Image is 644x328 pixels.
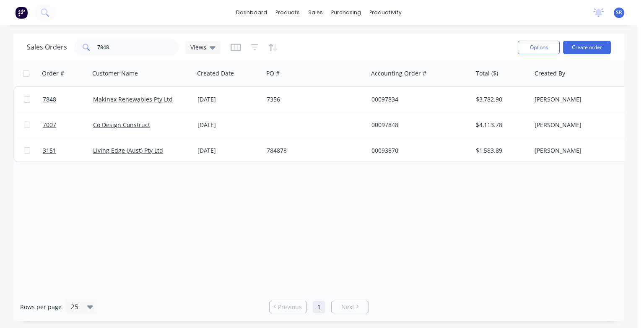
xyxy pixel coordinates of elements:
[43,138,93,163] a: 3151
[93,121,150,129] a: Co Design Construct
[518,41,560,54] button: Options
[476,69,498,78] div: Total ($)
[371,121,465,129] div: 00097848
[197,146,260,155] div: [DATE]
[43,146,56,155] span: 3151
[278,303,302,311] span: Previous
[563,41,611,54] button: Create order
[197,69,234,78] div: Created Date
[371,95,465,104] div: 00097834
[97,39,179,56] input: Search...
[332,303,369,311] a: Next page
[190,43,206,52] span: Views
[20,303,62,311] span: Rows per page
[365,6,406,19] div: productivity
[266,69,280,78] div: PO #
[92,69,138,78] div: Customer Name
[197,121,260,129] div: [DATE]
[43,87,93,112] a: 7848
[371,69,426,78] div: Accounting Order #
[43,112,93,138] a: 7007
[43,121,56,129] span: 7007
[476,95,525,104] div: $3,782.90
[267,146,360,155] div: 784878
[267,95,360,104] div: 7356
[476,121,525,129] div: $4,113.78
[535,69,565,78] div: Created By
[535,95,628,104] div: [PERSON_NAME]
[476,146,525,155] div: $1,583.89
[93,95,173,103] a: Makinex Renewables Pty Ltd
[371,146,465,155] div: 00093870
[304,6,327,19] div: sales
[271,6,304,19] div: products
[341,303,354,311] span: Next
[93,146,163,154] a: Living Edge (Aust) Pty Ltd
[15,6,28,19] img: Factory
[535,121,628,129] div: [PERSON_NAME]
[232,6,271,19] a: dashboard
[27,43,67,51] h1: Sales Orders
[616,9,622,16] span: SR
[313,301,325,313] a: Page 1 is your current page
[270,303,306,311] a: Previous page
[535,146,628,155] div: [PERSON_NAME]
[266,301,372,313] ul: Pagination
[42,69,64,78] div: Order #
[43,95,56,104] span: 7848
[197,95,260,104] div: [DATE]
[327,6,365,19] div: purchasing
